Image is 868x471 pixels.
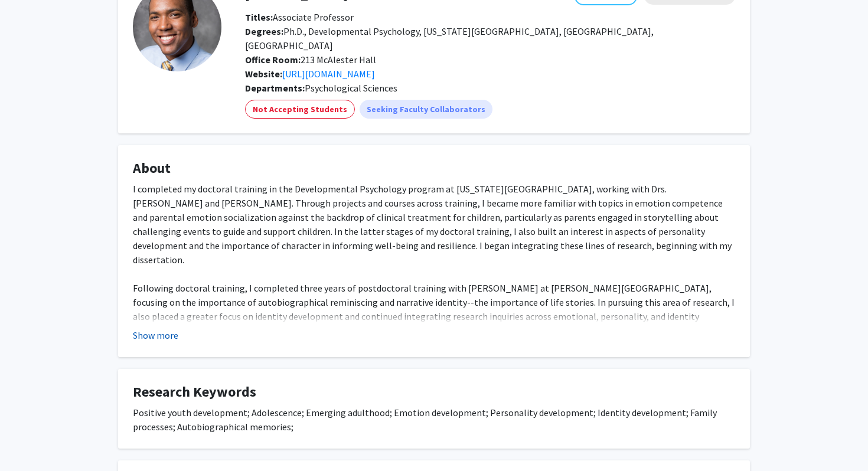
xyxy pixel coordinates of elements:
[133,160,735,177] h4: About
[245,54,301,66] b: Office Room:
[245,82,305,94] b: Departments:
[305,82,397,94] span: Psychological Sciences
[133,328,178,342] button: Show more
[245,11,354,23] span: Associate Professor
[9,418,50,462] iframe: Chat
[245,25,283,37] b: Degrees:
[245,11,273,23] b: Titles:
[133,384,735,401] h4: Research Keywords
[133,182,735,394] div: I completed my doctoral training in the Developmental Psychology program at [US_STATE][GEOGRAPHIC...
[245,54,376,66] span: 213 McAlester Hall
[360,100,492,119] mat-chip: Seeking Faculty Collaborators
[282,68,375,80] a: Opens in a new tab
[245,68,282,80] b: Website:
[133,405,735,434] div: Positive youth development; Adolescence; Emerging adulthood; Emotion development; Personality dev...
[245,100,355,119] mat-chip: Not Accepting Students
[245,25,654,51] span: Ph.D., Developmental Psychology, [US_STATE][GEOGRAPHIC_DATA], [GEOGRAPHIC_DATA], [GEOGRAPHIC_DATA]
